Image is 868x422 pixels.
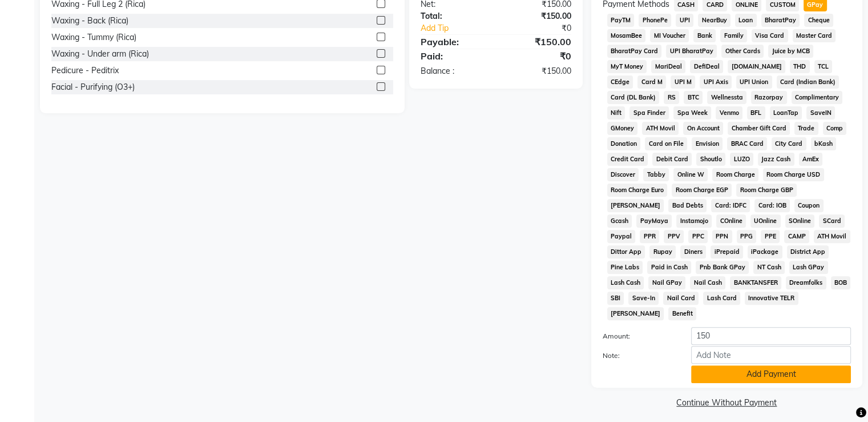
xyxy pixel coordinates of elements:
[693,29,716,42] span: Bank
[750,214,781,228] span: UOnline
[736,184,797,197] span: Room Charge GBP
[745,292,798,305] span: Innovative TELR
[671,75,695,89] span: UPI M
[730,153,753,166] span: LUZO
[700,75,732,89] span: UPI Axis
[51,31,136,43] div: Waxing - Tummy (Rica)
[784,230,809,243] span: CAMP
[647,261,691,274] span: Paid in Cash
[607,276,644,289] span: Lash Cash
[696,153,725,166] span: Shoutlo
[698,14,730,27] span: NearBuy
[720,29,747,42] span: Family
[794,199,823,212] span: Coupon
[607,230,636,243] span: Paypal
[819,214,845,228] span: SCard
[496,10,580,22] div: ₹150.00
[751,91,787,104] span: Razorpay
[691,327,851,345] input: Amount
[648,276,685,289] span: Nail GPay
[690,276,725,289] span: Nail Cash
[792,91,843,104] span: Complimentary
[716,106,742,120] span: Venmo
[768,45,813,58] span: Juice by MCB
[737,230,757,243] span: PPG
[806,106,835,120] span: SaveIN
[594,331,683,341] label: Amount:
[642,122,679,135] span: ATH Movil
[412,10,496,22] div: Total:
[761,14,800,27] span: BharatPay
[703,292,740,305] span: Lash Card
[793,29,836,42] span: Master Card
[637,75,666,89] span: Card M
[786,276,826,289] span: Dreamfolks
[728,122,790,135] span: Chamber Gift Card
[691,346,851,364] input: Add Note
[607,122,638,135] span: GMoney
[690,60,723,73] span: DefiDeal
[651,60,685,73] span: MariDeal
[814,60,833,73] span: TCL
[721,45,764,58] span: Other Cards
[683,122,723,135] span: On Account
[643,168,669,181] span: Tabby
[785,214,815,228] span: SOnline
[645,137,687,150] span: Card on File
[814,230,850,243] span: ATH Movil
[650,29,689,42] span: MI Voucher
[594,351,683,361] label: Note:
[594,397,860,409] a: Continue Without Payment
[666,45,717,58] span: UPI BharatPay
[676,14,693,27] span: UPI
[684,91,703,104] span: BTC
[607,29,646,42] span: MosamBee
[668,199,706,212] span: Bad Debts
[761,230,780,243] span: PPE
[607,137,641,150] span: Donation
[673,106,711,120] span: Spa Week
[673,168,708,181] span: Online W
[692,137,722,150] span: Envision
[747,106,765,120] span: BFL
[716,214,746,228] span: COnline
[711,199,750,212] span: Card: IDFC
[652,153,692,166] span: Debit Card
[680,245,706,258] span: Diners
[736,75,772,89] span: UPI Union
[412,49,496,63] div: Paid:
[496,35,580,49] div: ₹150.00
[412,35,496,49] div: Payable:
[607,60,647,73] span: MyT Money
[607,14,635,27] span: PayTM
[607,245,645,258] span: Dittor App
[496,65,580,77] div: ₹150.00
[790,60,810,73] span: THD
[51,81,135,93] div: Facial - Purifying (O3+)
[607,153,648,166] span: Credit Card
[664,230,684,243] span: PPV
[748,245,782,258] span: iPackage
[51,65,119,77] div: Pedicure - Peditrix
[639,14,671,27] span: PhonePe
[607,45,662,58] span: BharatPay Card
[628,292,659,305] span: Save-In
[831,276,851,289] span: BOB
[789,261,828,274] span: Lash GPay
[770,106,802,120] span: LoanTap
[753,261,785,274] span: NT Cash
[607,199,664,212] span: [PERSON_NAME]
[607,106,625,120] span: Nift
[727,137,767,150] span: BRAC Card
[640,230,659,243] span: PPR
[607,168,639,181] span: Discover
[51,15,128,27] div: Waxing - Back (Rica)
[629,106,669,120] span: Spa Finder
[607,307,664,320] span: [PERSON_NAME]
[607,214,632,228] span: Gcash
[607,292,624,305] span: SBI
[676,214,712,228] span: Instamojo
[510,22,579,34] div: ₹0
[51,48,149,60] div: Waxing - Under arm (Rica)
[712,168,758,181] span: Room Charge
